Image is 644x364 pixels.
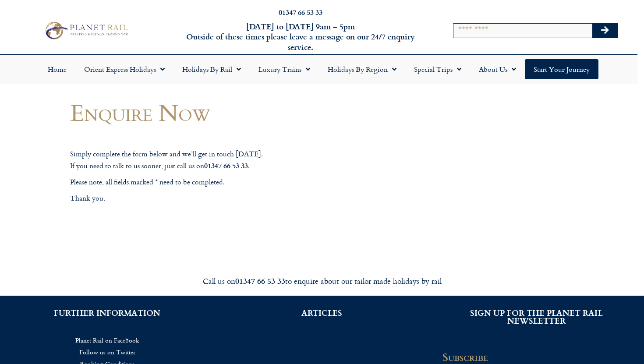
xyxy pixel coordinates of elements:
[77,276,567,286] div: Call us on to enquire about our tailor made holidays by rail
[525,59,598,79] a: Start your Journey
[235,275,285,286] strong: 01347 66 53 33
[13,346,202,358] a: Follow us on Twitter
[442,309,631,325] h2: SIGN UP FOR THE PLANET RAIL NEWSLETTER
[70,148,399,171] p: Simply complete the form below and we’ll get in touch [DATE]. If you need to talk to us sooner, j...
[42,20,130,41] img: Planet Rail Train Holidays Logo
[75,59,173,79] a: Orient Express Holidays
[39,59,75,79] a: Home
[279,7,322,17] a: 01347 66 53 33
[592,24,618,38] button: Search
[13,309,202,317] h2: FURTHER INFORMATION
[405,59,470,79] a: Special Trips
[70,177,399,188] p: Please note, all fields marked * need to be completed.
[319,59,405,79] a: Holidays by Region
[204,160,248,170] strong: 01347 66 53 33
[70,193,399,204] p: Thank you.
[442,351,578,363] h2: Subscribe
[13,334,202,346] a: Planet Rail on Facebook
[173,59,250,79] a: Holidays by Rail
[4,59,633,79] nav: Menu
[228,309,416,317] h2: ARTICLES
[70,99,399,125] h1: Enquire Now
[174,21,427,52] h6: [DATE] to [DATE] 9am – 5pm Outside of these times please leave a message on our 24/7 enquiry serv...
[250,59,319,79] a: Luxury Trains
[470,59,525,79] a: About Us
